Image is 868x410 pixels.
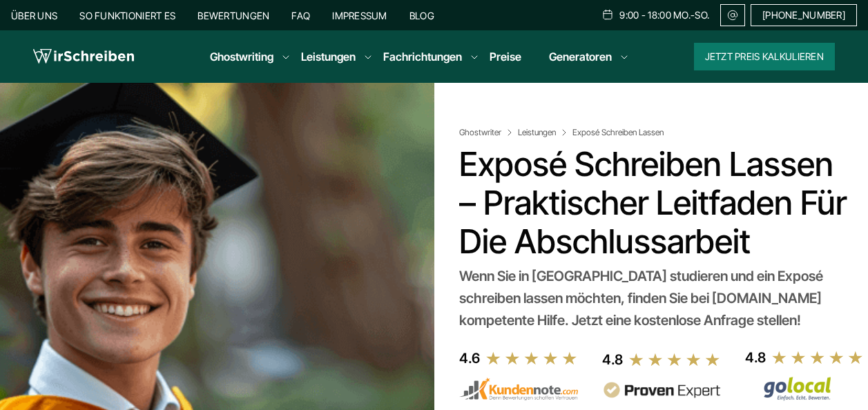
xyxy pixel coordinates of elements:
[762,10,845,21] span: [PHONE_NUMBER]
[459,265,851,331] div: Wenn Sie in [GEOGRAPHIC_DATA] studieren und ein Exposé schreiben lassen möchten, finden Sie bei [...
[549,48,612,65] a: Generatoren
[619,10,709,21] span: 9:00 - 18:00 Mo.-So.
[745,346,766,369] div: 4.8
[459,347,480,369] div: 4.6
[518,127,570,138] a: Leistungen
[485,351,578,366] img: stars
[409,10,434,21] a: Blog
[602,382,721,399] img: provenexpert reviews
[726,10,739,21] img: Email
[601,9,614,20] img: Schedule
[572,127,664,138] span: Exposé Schreiben Lassen
[197,10,269,21] a: Bewertungen
[628,352,721,367] img: stars
[459,378,578,401] img: kundennote
[771,350,864,365] img: stars
[694,43,835,70] button: Jetzt Preis kalkulieren
[459,127,515,138] a: Ghostwriter
[210,48,273,65] a: Ghostwriting
[332,10,387,21] a: Impressum
[79,10,175,21] a: So funktioniert es
[301,48,356,65] a: Leistungen
[11,10,57,21] a: Über uns
[602,349,623,371] div: 4.8
[745,376,864,401] img: Wirschreiben Bewertungen
[383,48,462,65] a: Fachrichtungen
[291,10,310,21] a: FAQ
[490,50,521,64] a: Preise
[459,145,851,261] h1: Exposé schreiben lassen – praktischer Leitfaden für die Abschlussarbeit
[33,46,134,67] img: logo wirschreiben
[751,4,857,26] a: [PHONE_NUMBER]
